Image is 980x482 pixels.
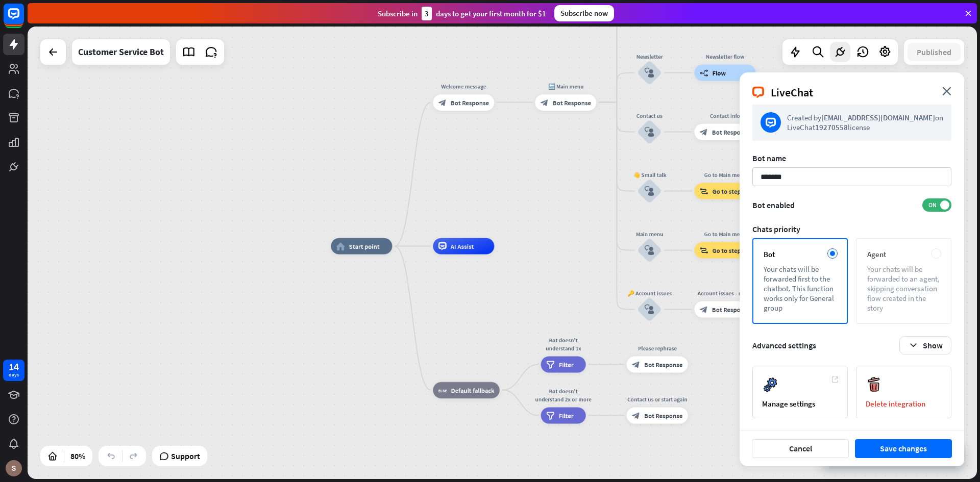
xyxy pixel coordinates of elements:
i: block_goto [700,187,708,195]
span: Bot enabled [752,200,795,210]
div: 3 [422,7,432,20]
span: Bot Response [712,128,750,136]
i: block_user_input [645,68,654,78]
div: Bot name [752,153,951,163]
div: Contact info [688,112,762,120]
div: Your chats will be forwarded to an agent, skipping conversation flow created in the story [867,264,940,313]
span: Flow [713,69,726,77]
i: block_bot_response [541,98,549,107]
div: Welcome message [427,82,500,90]
a: 14 days [3,360,24,381]
div: Bot doesn't understand 2x or more [535,387,592,403]
span: Bot Response [644,361,682,369]
div: Customer Service Bot [78,39,164,65]
div: Go to Main menu [688,171,762,179]
span: Default fallback [451,386,495,394]
div: 80% [67,448,88,464]
div: Account issues - menu [688,289,762,297]
span: Filter [559,361,574,369]
div: Manage settings [762,399,838,409]
div: Subscribe now [554,5,614,21]
div: Bot doesn't understand 1x [535,336,592,352]
span: Bot Response [553,98,591,107]
span: Support [171,448,200,464]
span: Advanced settings [752,340,816,350]
div: Subscribe in days to get your first month for $1 [378,7,546,20]
i: home_2 [336,242,345,250]
i: block_goto [700,246,708,255]
i: builder_tree [700,69,708,77]
div: Go to Main menu [688,230,762,238]
i: block_bot_response [632,412,640,420]
button: Show [899,336,951,354]
span: ON [924,201,940,209]
i: block_bot_response [700,306,708,314]
i: block_bot_response [700,128,708,136]
div: Chats priority [752,224,951,234]
span: Go to step [713,246,741,255]
div: Main menu [625,230,674,238]
button: Open LiveChat chat widget [8,4,39,35]
span: Bot Response [644,412,682,420]
i: close [942,87,951,95]
div: Delete integration [866,399,942,409]
div: Newsletter flow [688,53,762,61]
span: Bot Response [712,306,750,314]
div: Bot [764,249,837,259]
i: block_bot_response [632,361,640,369]
span: Filter [559,412,574,420]
div: Created by on LiveChat license [787,113,943,132]
i: block_user_input [645,127,654,137]
div: days [9,371,19,378]
div: 👋 Small talk [625,171,674,179]
div: Agent [867,249,940,259]
div: 14 [9,362,19,371]
div: Please rephrase [621,344,694,352]
div: Contact us [625,112,674,120]
button: Cancel [752,439,849,458]
i: block_user_input [645,305,654,314]
div: 🔙 Main menu [529,82,602,90]
span: 19270558 [815,122,848,132]
i: block_fallback [438,386,447,394]
i: filter [546,412,555,420]
span: AI Assist [451,242,474,250]
i: block_user_input [645,186,654,196]
div: Your chats will be forwarded first to the chatbot. This function works only for General group [764,264,837,313]
div: Contact us or start again [621,395,694,403]
summary: Advanced settings Show [752,336,951,354]
span: Start point [349,242,380,250]
span: Go to step [713,187,741,195]
button: Save changes [855,439,952,458]
div: 🔑 Account issues [625,289,674,297]
i: block_user_input [645,245,654,255]
span: [EMAIL_ADDRESS][DOMAIN_NAME] [821,113,935,122]
i: filter [546,361,555,369]
div: Newsletter [625,53,674,61]
span: Bot Response [451,98,489,107]
button: Published [908,43,961,61]
span: LiveChat [771,85,813,99]
i: block_bot_response [438,98,447,107]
